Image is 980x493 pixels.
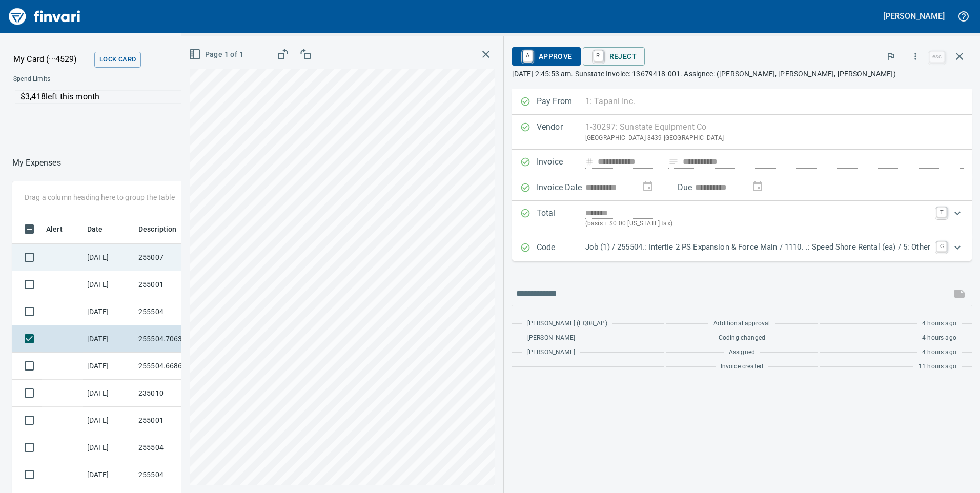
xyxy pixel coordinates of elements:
[729,347,755,358] span: Assigned
[83,407,134,434] td: [DATE]
[591,48,637,65] span: Reject
[83,380,134,407] td: [DATE]
[527,347,575,358] span: [PERSON_NAME]
[520,48,573,65] span: Approve
[936,241,947,252] a: C
[881,8,947,24] button: [PERSON_NAME]
[83,434,134,461] td: [DATE]
[523,50,533,61] a: A
[134,271,227,298] td: 255001
[138,223,177,235] span: Description
[936,207,947,217] a: T
[512,201,972,235] div: Expand
[134,298,227,325] td: 255504
[83,353,134,380] td: [DATE]
[134,325,227,353] td: 255504.7063
[929,51,945,63] a: esc
[191,48,243,61] span: Page 1 of 1
[134,434,227,461] td: 255504
[87,223,103,235] span: Date
[922,319,956,329] span: 4 hours ago
[512,47,581,66] button: AApprove
[512,69,972,79] p: [DATE] 2:45:53 am. Sunstate Invoice: 13679418-001. Assignee: ([PERSON_NAME], [PERSON_NAME], [PERS...
[83,461,134,488] td: [DATE]
[12,157,61,169] p: My Expenses
[25,192,175,202] p: Drag a column heading here to group the table
[585,241,930,253] p: Job (1) / 255504.: Intertie 2 PS Expansion & Force Main / 1110. .: Speed Shore Rental (ea) / 5: O...
[134,244,227,271] td: 255007
[537,241,585,255] p: Code
[537,207,585,229] p: Total
[134,353,227,380] td: 255504.6686
[927,44,972,69] span: Close invoice
[880,45,902,68] button: Flag
[947,281,972,306] span: This records your message into the invoice and notifies anyone mentioned
[918,362,956,372] span: 11 hours ago
[6,4,83,29] img: Finvari
[594,50,603,61] a: R
[922,333,956,343] span: 4 hours ago
[94,52,141,68] button: Lock Card
[883,11,945,22] h5: [PERSON_NAME]
[713,319,770,329] span: Additional approval
[719,333,765,343] span: Coding changed
[134,380,227,407] td: 235010
[13,53,90,66] p: My Card (···4529)
[83,244,134,271] td: [DATE]
[583,47,645,66] button: RReject
[83,298,134,325] td: [DATE]
[904,45,927,68] button: More
[138,223,190,235] span: Description
[527,333,575,343] span: [PERSON_NAME]
[21,91,342,103] p: $3,418 left this month
[922,347,956,358] span: 4 hours ago
[721,362,764,372] span: Invoice created
[585,219,930,229] p: (basis + $0.00 [US_STATE] tax)
[87,223,116,235] span: Date
[512,235,972,261] div: Expand
[83,271,134,298] td: [DATE]
[5,104,349,114] p: Online allowed
[134,461,227,488] td: 255504
[99,54,136,66] span: Lock Card
[13,74,198,85] span: Spend Limits
[83,325,134,353] td: [DATE]
[134,407,227,434] td: 255001
[187,45,248,64] button: Page 1 of 1
[12,157,61,169] nav: breadcrumb
[527,319,607,329] span: [PERSON_NAME] (EQ08_AP)
[46,223,63,235] span: Alert
[46,223,76,235] span: Alert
